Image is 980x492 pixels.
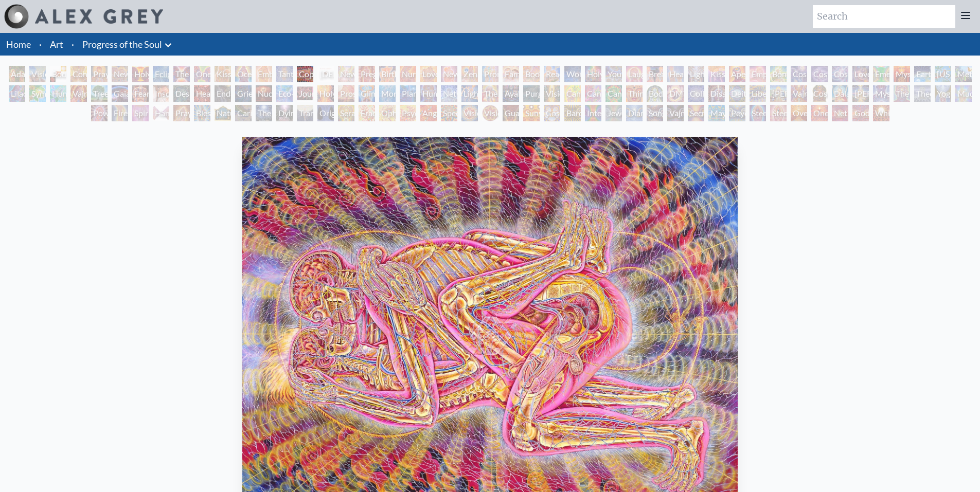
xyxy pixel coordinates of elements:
div: Diamond Being [626,105,643,121]
div: Wonder [564,66,581,82]
div: Spirit Animates the Flesh [132,105,149,121]
div: Cosmic Lovers [832,66,848,82]
div: Aperture [729,66,745,82]
div: Cosmic Artist [811,66,828,82]
div: Cannabis Sutra [585,85,601,102]
div: Power to the Peaceful [91,105,108,121]
a: Home [6,39,31,50]
div: Contemplation [70,66,87,82]
div: The Kiss [173,66,190,82]
div: Insomnia [153,85,169,102]
div: Lightworker [461,85,478,102]
div: Symbiosis: Gall Wasp & Oak Tree [29,85,46,102]
div: Glimpsing the Empyrean [359,85,375,102]
div: Gaia [112,85,128,102]
div: Peyote Being [729,105,745,121]
div: Grieving [235,85,252,102]
div: Networks [441,85,457,102]
div: Angel Skin [420,105,437,121]
div: New Man New Woman [112,66,128,82]
div: Vajra Guru [791,85,807,102]
div: Empowerment [750,66,766,82]
div: Endarkenment [215,85,231,102]
div: Bond [770,66,787,82]
div: Third Eye Tears of Joy [626,85,643,102]
div: Yogi & the Möbius Sphere [935,85,951,102]
div: DMT - The Spirit Molecule [667,85,684,102]
div: Adam & Eve [9,66,25,82]
div: Mysteriosa 2 [894,66,910,82]
div: Oversoul [791,105,807,121]
div: The Shulgins and their Alchemical Angels [482,85,498,102]
div: Fear [132,85,149,102]
div: Cosmic [DEMOGRAPHIC_DATA] [811,85,828,102]
div: Mayan Being [708,105,725,121]
div: Cannabis Mudra [564,85,581,102]
div: Original Face [317,105,334,121]
div: Lilacs [9,85,25,102]
div: Pregnancy [359,66,375,82]
div: Planetary Prayers [400,85,416,102]
div: Caring [235,105,252,121]
div: Kissing [215,66,231,82]
div: Firewalking [112,105,128,121]
div: Vajra Horse [70,85,87,102]
input: Search [813,5,955,28]
div: Cosmic Creativity [791,66,807,82]
div: Ayahuasca Visitation [503,85,519,102]
div: Reading [544,66,560,82]
div: New Family [441,66,457,82]
div: Embracing [256,66,272,82]
div: Hands that See [153,105,169,121]
div: Dissectional Art for Tool's Lateralus CD [708,85,725,102]
div: Journey of the Wounded Healer [297,85,313,102]
div: Humming Bird [50,85,66,102]
div: Birth [379,66,396,82]
div: [US_STATE] Song [935,66,951,82]
div: Laughing Man [626,66,643,82]
div: Eco-Atlas [276,85,293,102]
div: Nursing [400,66,416,82]
div: Steeplehead 2 [770,105,787,121]
div: Spectral Lotus [441,105,457,121]
div: Collective Vision [688,85,704,102]
a: Art [50,37,63,51]
div: Newborn [338,66,354,82]
div: Cannabacchus [605,85,622,102]
div: Body/Mind as a Vibratory Field of Energy [647,85,663,102]
div: Purging [523,85,540,102]
div: Promise [482,66,498,82]
div: Despair [173,85,190,102]
div: Body, Mind, Spirit [50,66,66,82]
div: Visionary Origin of Language [29,66,46,82]
div: Kiss of the [MEDICAL_DATA] [708,66,725,82]
div: Liberation Through Seeing [750,85,766,102]
a: Progress of the Soul [82,37,162,51]
div: Breathing [647,66,663,82]
div: Holy Grail [132,66,149,82]
div: [DEMOGRAPHIC_DATA] Embryo [317,66,334,82]
div: [PERSON_NAME] [770,85,787,102]
div: Vision Tree [544,85,560,102]
div: Transfiguration [297,105,313,121]
div: Dalai Lama [832,85,848,102]
div: Vision Crystal [461,105,478,121]
div: Dying [276,105,293,121]
li: · [35,33,46,56]
div: Mystic Eye [873,85,889,102]
div: Healing [667,66,684,82]
div: Nuclear Crucifixion [256,85,272,102]
div: Metamorphosis [955,66,972,82]
div: The Soul Finds It's Way [256,105,272,121]
div: Love Circuit [420,66,437,82]
div: Young & Old [605,66,622,82]
div: Net of Being [832,105,848,121]
div: Interbeing [585,105,601,121]
div: Family [503,66,519,82]
div: One [811,105,828,121]
div: [PERSON_NAME] [852,85,869,102]
div: Theologue [914,85,931,102]
div: Fractal Eyes [359,105,375,121]
div: Seraphic Transport Docking on the Third Eye [338,105,354,121]
div: Cosmic Elf [544,105,560,121]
